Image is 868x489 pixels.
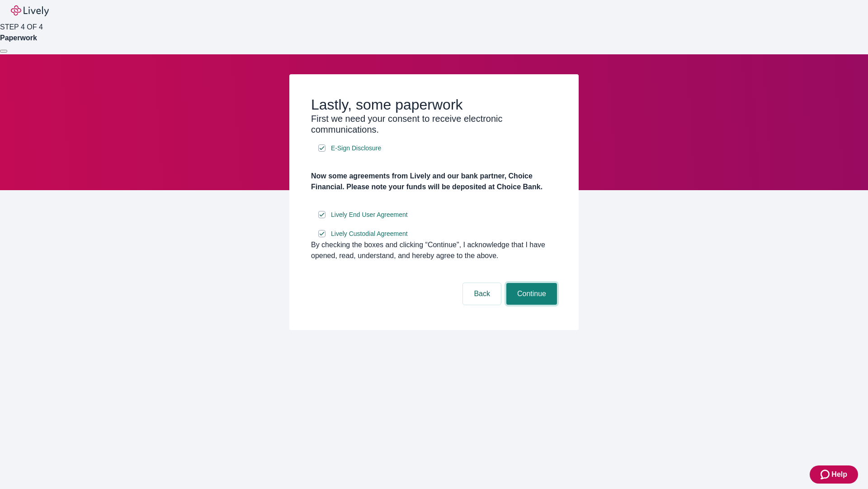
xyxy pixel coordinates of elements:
h4: Now some agreements from Lively and our bank partner, Choice Financial. Please note your funds wi... [311,171,557,192]
a: e-sign disclosure document [329,143,383,154]
button: Continue [506,283,557,305]
h2: Lastly, some paperwork [311,96,557,113]
span: E-Sign Disclosure [331,144,381,153]
svg: Zendesk support icon [821,469,831,480]
a: e-sign disclosure document [329,228,410,240]
span: Help [831,469,847,480]
a: e-sign disclosure document [329,209,410,221]
img: Lively [11,5,49,16]
button: Zendesk support iconHelp [810,465,858,484]
div: By checking the boxes and clicking “Continue", I acknowledge that I have opened, read, understand... [311,240,557,261]
span: Lively End User Agreement [331,210,408,220]
button: Back [463,283,501,305]
span: Lively Custodial Agreement [331,229,408,239]
h3: First we need your consent to receive electronic communications. [311,113,557,135]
